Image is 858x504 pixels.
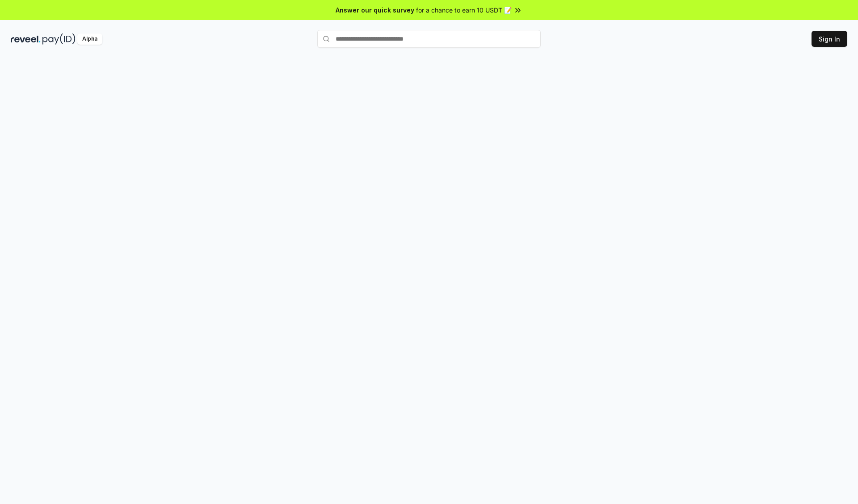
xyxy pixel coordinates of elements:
span: for a chance to earn 10 USDT 📝 [416,5,512,15]
button: Sign In [812,31,847,47]
img: pay_id [42,33,76,45]
div: Alpha [77,33,102,45]
img: reveel_dark [11,33,41,45]
span: Answer our quick survey [336,5,414,15]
